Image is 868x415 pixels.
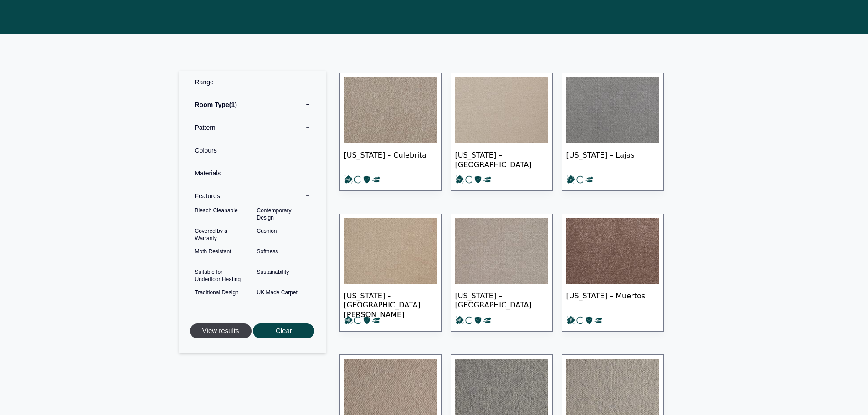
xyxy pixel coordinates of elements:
a: [US_STATE] – Muertos [562,214,664,332]
span: [US_STATE] – [GEOGRAPHIC_DATA] [455,143,548,175]
label: Range [186,71,319,93]
a: [US_STATE] – [GEOGRAPHIC_DATA] [451,214,553,332]
a: [US_STATE] – [GEOGRAPHIC_DATA][PERSON_NAME] [339,214,442,332]
button: View results [190,323,252,338]
button: Clear [253,323,314,338]
span: [US_STATE] – Lajas [566,143,659,175]
label: Colours [186,139,319,162]
label: Room Type [186,93,319,116]
a: [US_STATE] – Culebrita [339,73,442,191]
span: [US_STATE] – [GEOGRAPHIC_DATA] [455,284,548,316]
span: [US_STATE] – Culebrita [344,143,437,175]
label: Materials [186,162,319,184]
label: Features [186,184,319,207]
a: [US_STATE] – [GEOGRAPHIC_DATA] [451,73,553,191]
a: [US_STATE] – Lajas [562,73,664,191]
span: [US_STATE] – Muertos [566,284,659,316]
span: 1 [229,101,237,108]
span: [US_STATE] – [GEOGRAPHIC_DATA][PERSON_NAME] [344,284,437,316]
label: Pattern [186,116,319,139]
